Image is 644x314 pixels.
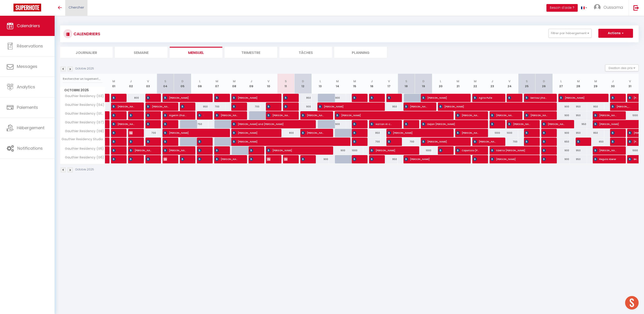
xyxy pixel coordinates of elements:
span: غرم الله الزهراني [112,94,118,102]
abbr: M [233,79,236,83]
abbr: L [199,79,201,83]
img: logout [633,5,639,11]
span: Gauthier Residency (G6) [61,155,105,160]
button: Besoin d'aide ? [546,4,578,12]
span: [PERSON_NAME] [232,129,273,137]
span: [PERSON_NAME] [387,94,393,102]
span: [PERSON_NAME] [422,94,462,102]
div: 1000 [415,146,432,155]
span: [PERSON_NAME] [353,155,359,163]
div: 900 [553,155,570,163]
abbr: M [457,79,459,83]
span: bettioui jihane [525,94,548,102]
span: [PERSON_NAME] [301,111,324,120]
span: Messages [17,64,37,69]
span: [PERSON_NAME] [129,137,135,146]
th: 30 [604,74,622,94]
span: [PERSON_NAME] de [PERSON_NAME] [508,120,531,128]
div: 800 [122,94,140,102]
a: [PERSON_NAME] [105,129,107,137]
span: [PERSON_NAME] [267,102,273,111]
div: 950 [191,102,208,111]
th: 27 [553,74,570,94]
h3: CALENDRIERS [72,29,100,39]
abbr: V [147,79,149,83]
span: [PERSON_NAME] [542,129,548,137]
span: [PERSON_NAME] [404,155,462,163]
span: [PERSON_NAME] [542,120,565,128]
th: 19 [415,74,432,94]
a: [PERSON_NAME] [105,146,107,155]
span: [PERSON_NAME] [456,129,479,137]
img: Super Booking [13,4,41,11]
span: Aigerim Zhaiymbet [163,111,187,120]
span: Oussama [604,4,623,10]
abbr: M [594,79,597,83]
li: Mensuel [170,47,222,58]
span: [PERSON_NAME] [129,155,135,163]
div: 900 [553,102,570,111]
button: Gestion des prix [605,65,639,71]
abbr: L [440,79,441,83]
abbr: J [371,79,373,83]
span: [PERSON_NAME] [112,146,118,155]
span: [PERSON_NAME] [525,137,531,146]
li: Journalier [60,47,113,58]
span: [PERSON_NAME] [267,146,325,155]
th: 22 [466,74,484,94]
span: [PERSON_NAME] [163,146,187,155]
abbr: M [336,79,339,83]
span: [PERSON_NAME] [370,155,376,163]
th: 18 [398,74,415,94]
th: 15 [346,74,363,94]
span: Calendriers [17,23,40,29]
div: 950 [587,129,604,137]
span: [PERSON_NAME] [232,94,273,102]
span: [PERSON_NAME] [542,155,548,163]
span: [PERSON_NAME] [490,111,514,120]
span: [PERSON_NAME] [232,102,238,111]
span: [PERSON_NAME] [181,102,187,111]
div: 1000 [346,146,363,155]
span: [PERSON_NAME] [146,102,169,111]
span: [PERSON_NAME] [129,111,135,120]
div: 950 [570,155,587,163]
span: [PERSON_NAME] [456,111,479,120]
th: 03 [140,74,157,94]
span: [PERSON_NAME] [215,94,221,102]
span: Notifications [17,145,43,151]
th: 01 [105,74,123,94]
abbr: V [388,79,390,83]
abbr: M [216,79,218,83]
div: 650 [587,138,604,146]
span: [PERSON_NAME] [370,94,376,102]
abbr: V [267,79,270,83]
div: 950 [381,155,398,163]
th: 20 [432,74,449,94]
span: [PERSON_NAME] [163,129,221,137]
span: [PERSON_NAME] [163,120,169,128]
abbr: J [491,79,493,83]
span: [PERSON_NAME] [146,120,152,128]
span: [PERSON_NAME] [473,155,479,163]
div: 900 [553,129,570,137]
span: [PERSON_NAME] and [PERSON_NAME] [232,120,307,128]
abbr: L [320,79,321,83]
span: [PERSON_NAME] [129,146,152,155]
abbr: S [164,79,166,83]
div: 900 [329,146,346,155]
div: 1000 [621,111,639,120]
th: 17 [381,74,398,94]
span: [PERSON_NAME] [611,94,617,102]
th: 06 [191,74,208,94]
th: 16 [363,74,381,94]
span: [PERSON_NAME] [611,102,632,111]
span: [PERSON_NAME] [387,129,445,137]
span: [PERSON_NAME] [215,146,221,155]
span: Doğan [PERSON_NAME] [422,120,479,128]
th: 10 [260,74,277,94]
span: [PERSON_NAME] [267,155,273,163]
span: [PERSON_NAME] [594,120,625,128]
span: [PERSON_NAME] [198,137,204,146]
p: Octobre 2025 [75,167,94,172]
